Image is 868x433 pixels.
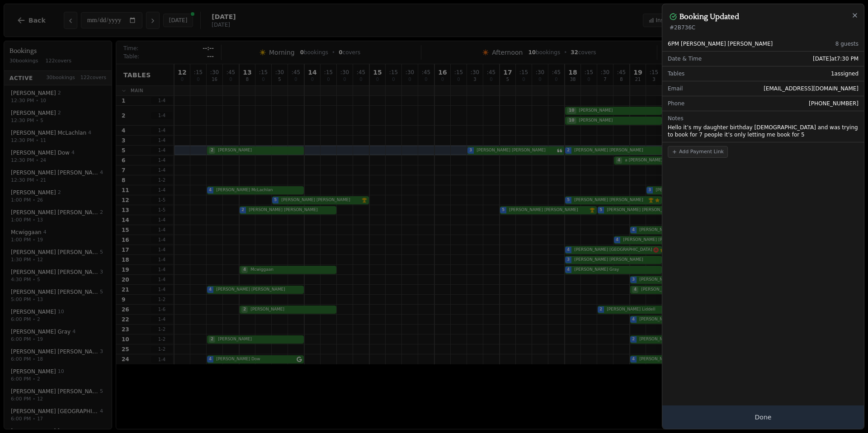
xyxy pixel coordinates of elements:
[809,100,859,107] span: [PHONE_NUMBER]
[668,124,859,138] div: Hello it’s my daughter birthday [DEMOGRAPHIC_DATA] and was trying to book for 7 people it’s only ...
[668,100,684,107] span: Phone
[662,405,864,429] button: Done
[668,115,684,122] span: Notes
[679,11,739,22] h2: Booking Updated
[835,40,859,47] span: 8 guests
[668,40,773,47] span: 6PM [PERSON_NAME] [PERSON_NAME]
[813,55,859,62] span: [DATE] at 7:30 PM
[831,70,859,77] span: 1 assigned
[764,85,859,92] span: [EMAIL_ADDRESS][DOMAIN_NAME]
[668,85,683,92] span: Email
[668,70,684,77] span: Tables
[668,55,702,62] span: Date & Time
[670,24,857,31] p: # 2B736C
[668,146,728,158] button: Add Payment Link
